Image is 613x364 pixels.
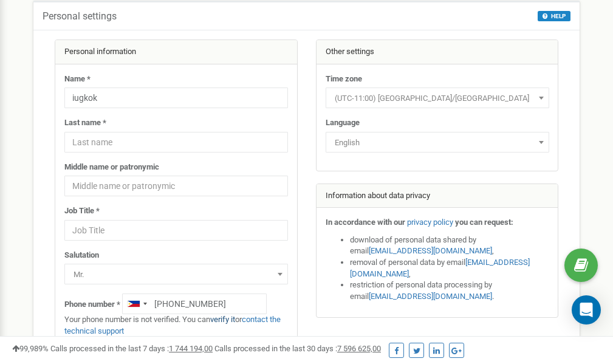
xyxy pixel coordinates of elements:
[369,292,492,301] a: [EMAIL_ADDRESS][DOMAIN_NAME]
[169,344,213,353] u: 1 744 194,00
[455,218,513,227] strong: you can request:
[214,344,381,353] span: Calls processed in the last 30 days :
[64,264,288,284] span: Mr.
[64,176,288,196] input: Middle name or patronymic
[64,315,281,335] a: contact the technical support
[12,344,49,353] span: 99,989%
[330,90,545,107] span: (UTC-11:00) Pacific/Midway
[64,299,120,311] label: Phone number *
[326,117,360,129] label: Language
[538,11,570,21] button: HELP
[330,134,545,151] span: English
[64,162,159,173] label: Middle name or patronymic
[326,218,405,227] strong: In accordance with our
[69,266,284,283] span: Mr.
[64,117,106,129] label: Last name *
[210,315,235,324] a: verify it
[350,280,549,302] li: restriction of personal data processing by email .
[317,40,558,64] div: Other settings
[64,220,288,241] input: Job Title
[64,250,99,261] label: Salutation
[64,205,100,217] label: Job Title *
[350,235,549,257] li: download of personal data shared by email ,
[123,294,151,314] div: Telephone country code
[326,74,362,85] label: Time zone
[64,74,91,85] label: Name *
[369,246,492,255] a: [EMAIL_ADDRESS][DOMAIN_NAME]
[55,40,297,64] div: Personal information
[326,132,549,153] span: English
[122,294,267,314] input: +1-800-555-55-55
[64,314,288,337] p: Your phone number is not verified. You can or
[43,11,117,22] h5: Personal settings
[50,344,213,353] span: Calls processed in the last 7 days :
[350,258,530,278] a: [EMAIL_ADDRESS][DOMAIN_NAME]
[326,88,549,108] span: (UTC-11:00) Pacific/Midway
[337,344,381,353] u: 7 596 625,00
[572,295,601,325] div: Open Intercom Messenger
[317,184,558,208] div: Information about data privacy
[407,218,453,227] a: privacy policy
[350,257,549,280] li: removal of personal data by email ,
[64,88,288,108] input: Name
[64,132,288,153] input: Last name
